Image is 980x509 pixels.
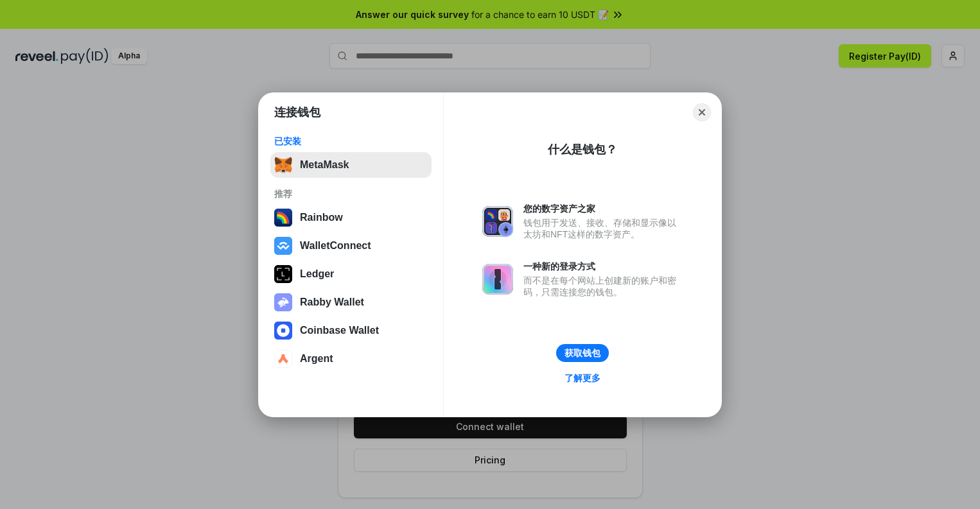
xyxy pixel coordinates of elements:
img: svg+xml,%3Csvg%20xmlns%3D%22http%3A%2F%2Fwww.w3.org%2F2000%2Fsvg%22%20fill%3D%22none%22%20viewBox... [482,264,513,295]
button: Close [693,103,711,121]
button: Ledger [270,261,432,287]
img: svg+xml,%3Csvg%20width%3D%22120%22%20height%3D%22120%22%20viewBox%3D%220%200%20120%20120%22%20fil... [274,209,292,227]
img: svg+xml,%3Csvg%20xmlns%3D%22http%3A%2F%2Fwww.w3.org%2F2000%2Fsvg%22%20fill%3D%22none%22%20viewBox... [482,206,513,237]
button: MetaMask [270,152,432,178]
div: 获取钱包 [564,347,600,359]
div: 您的数字资产之家 [523,203,683,214]
img: svg+xml,%3Csvg%20xmlns%3D%22http%3A%2F%2Fwww.w3.org%2F2000%2Fsvg%22%20width%3D%2228%22%20height%3... [274,265,292,283]
div: 推荐 [274,188,428,200]
h1: 连接钱包 [274,105,320,120]
div: Rabby Wallet [300,297,364,308]
a: 了解更多 [557,370,608,386]
div: 已安装 [274,135,428,147]
button: Rainbow [270,205,432,230]
button: WalletConnect [270,233,432,259]
div: Ledger [300,268,334,280]
div: Coinbase Wallet [300,325,379,336]
img: svg+xml,%3Csvg%20fill%3D%22none%22%20height%3D%2233%22%20viewBox%3D%220%200%2035%2033%22%20width%... [274,156,292,174]
div: 一种新的登录方式 [523,261,683,272]
button: 获取钱包 [556,344,609,362]
div: 钱包用于发送、接收、存储和显示像以太坊和NFT这样的数字资产。 [523,217,683,240]
div: 了解更多 [564,372,600,384]
img: svg+xml,%3Csvg%20width%3D%2228%22%20height%3D%2228%22%20viewBox%3D%220%200%2028%2028%22%20fill%3D... [274,322,292,340]
div: Rainbow [300,212,343,223]
div: 什么是钱包？ [548,142,617,157]
div: Argent [300,353,333,365]
button: Argent [270,346,432,372]
img: svg+xml,%3Csvg%20width%3D%2228%22%20height%3D%2228%22%20viewBox%3D%220%200%2028%2028%22%20fill%3D... [274,350,292,368]
button: Coinbase Wallet [270,318,432,343]
div: 而不是在每个网站上创建新的账户和密码，只需连接您的钱包。 [523,275,683,298]
img: svg+xml,%3Csvg%20width%3D%2228%22%20height%3D%2228%22%20viewBox%3D%220%200%2028%2028%22%20fill%3D... [274,237,292,255]
img: svg+xml,%3Csvg%20xmlns%3D%22http%3A%2F%2Fwww.w3.org%2F2000%2Fsvg%22%20fill%3D%22none%22%20viewBox... [274,293,292,311]
div: WalletConnect [300,240,371,252]
div: MetaMask [300,159,349,171]
button: Rabby Wallet [270,289,432,315]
